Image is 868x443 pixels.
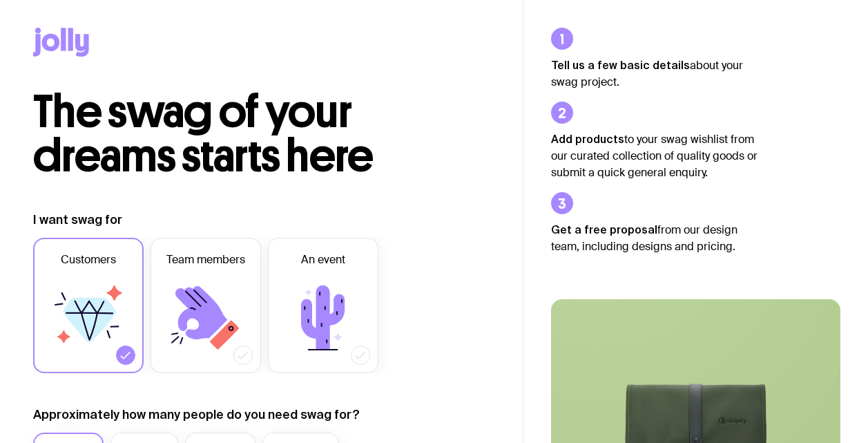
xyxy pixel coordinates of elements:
p: to your swag wishlist from our curated collection of quality goods or submit a quick general enqu... [551,131,758,181]
strong: Get a free proposal [551,223,657,236]
span: Team members [166,252,245,268]
p: from our design team, including designs and pricing. [551,221,758,255]
span: The swag of your dreams starts here [33,84,374,183]
strong: Add products [551,133,624,145]
strong: Tell us a few basic details [551,59,690,71]
p: about your swag project. [551,57,758,91]
span: An event [301,252,345,268]
label: I want swag for [33,211,122,228]
label: Approximately how many people do you need swag for? [33,406,360,423]
span: Customers [61,252,116,268]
